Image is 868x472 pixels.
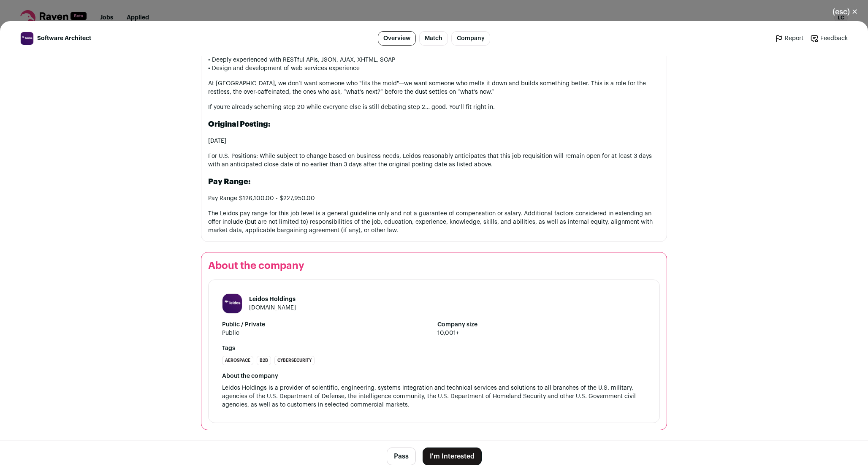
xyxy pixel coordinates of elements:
strong: Public / Private [222,320,431,329]
span: Leidos Holdings is a provider of scientific, engineering, systems integration and technical servi... [222,385,637,408]
span: Public [222,329,431,337]
button: I'm Interested [423,448,482,465]
span: Software Architect [37,34,91,43]
h1: Leidos Holdings [249,295,296,304]
a: [DOMAIN_NAME] [249,305,296,311]
img: 3b1b1cd2ab0c6445b475569198bfd85317ef2325ff25dc5d81e7a10a29de85a8.jpg [222,294,242,313]
a: Match [419,31,448,46]
p: • Deeply experienced with RESTful APIs, JSON, AJAX, XHTML, SOAP • Design and development of web s... [208,56,660,73]
p: [DATE] [208,137,660,145]
p: If you’re already scheming step 20 while everyone else is still debating step 2… good. You’ll fit... [208,103,660,111]
img: 3b1b1cd2ab0c6445b475569198bfd85317ef2325ff25dc5d81e7a10a29de85a8.jpg [21,32,33,45]
p: At [GEOGRAPHIC_DATA], we don’t want someone who "fits the mold"—we want someone who melts it down... [208,79,660,96]
strong: Pay Range: [208,178,251,185]
a: Report [775,34,803,43]
strong: Tags [222,344,646,353]
li: Aerospace [222,356,253,365]
p: The Leidos pay range for this job level is a general guideline only and not a guarantee of compen... [208,209,660,235]
li: Cybersecurity [274,356,315,365]
li: B2B [257,356,271,365]
div: About the company [222,372,646,380]
strong: Company size [437,320,646,329]
button: Pass [387,448,416,465]
span: 10,001+ [437,329,646,337]
a: Overview [378,31,416,46]
strong: Original Posting: [208,120,271,128]
a: Company [451,31,490,46]
p: Pay Range $126,100.00 - $227,950.00 [208,194,660,203]
h2: About the company [208,259,660,273]
p: For U.S. Positions: While subject to change based on business needs, Leidos reasonably anticipate... [208,152,660,169]
a: Feedback [810,34,848,43]
button: Close modal [822,3,868,21]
